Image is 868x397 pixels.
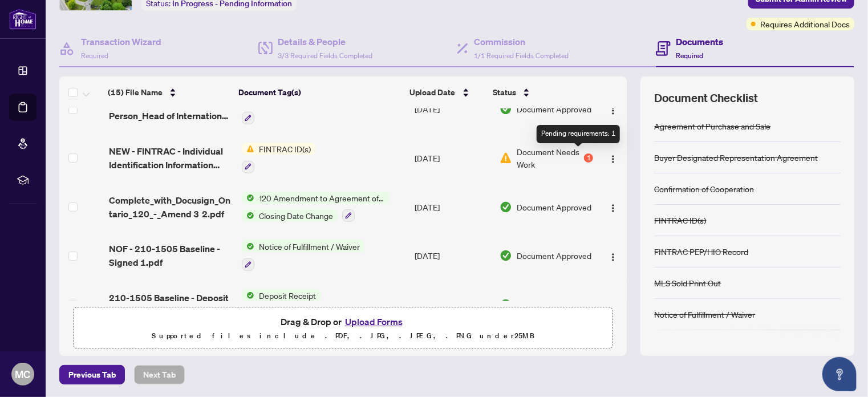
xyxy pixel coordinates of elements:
[517,145,582,171] span: Document Needs Work
[676,35,724,48] h4: Documents
[654,90,758,106] span: Document Checklist
[654,151,818,164] div: Buyer Designated Representation Agreement
[474,51,569,60] span: 1/1 Required Fields Completed
[609,301,618,310] img: Logo
[242,289,321,320] button: Status IconDeposit Receipt
[609,155,618,164] img: Logo
[81,35,161,48] h4: Transaction Wizard
[342,314,406,329] button: Upload Forms
[9,9,36,30] img: logo
[609,253,618,262] img: Logo
[109,95,233,123] span: FINTRAC - Politically Exposed Person_Head of International Organization Checklist_Record.pdf
[488,76,589,108] th: Status
[654,308,755,321] div: Notice of Fulfillment / Waiver
[500,298,512,311] img: Document Status
[500,152,512,164] img: Document Status
[242,192,254,204] img: Status Icon
[410,86,456,99] span: Upload Date
[654,277,721,289] div: MLS Sold Print Out
[654,183,754,195] div: Confirmation of Cooperation
[242,209,254,222] img: Status Icon
[517,249,591,262] span: Document Approved
[254,240,364,253] span: Notice of Fulfillment / Waiver
[278,51,373,60] span: 3/3 Required Fields Completed
[242,192,390,222] button: Status Icon120 Amendment to Agreement of Purchase and SaleStatus IconClosing Date Change
[537,125,620,143] div: Pending requirements: 1
[760,18,850,30] span: Requires Additional Docs
[410,183,495,232] td: [DATE]
[109,291,233,318] span: 210-1505 Baseline - Deposit Receipt 1.pdf
[81,51,108,60] span: Required
[278,35,373,48] h4: Details & People
[242,240,364,271] button: Status IconNotice of Fulfillment / Waiver
[242,240,254,253] img: Status Icon
[80,329,606,343] p: Supported files include .PDF, .JPG, .JPEG, .PNG under 25 MB
[676,51,704,60] span: Required
[405,76,489,108] th: Upload Date
[474,35,569,48] h4: Commission
[242,289,254,302] img: Status Icon
[109,144,233,172] span: NEW - FINTRAC - Individual Identification Information Record.pdf
[234,76,405,108] th: Document Tag(s)
[493,86,516,99] span: Status
[410,85,495,134] td: [DATE]
[109,193,233,221] span: Complete_with_Docusign_Ontario_120_-_Amend 3 2.pdf
[654,214,706,226] div: FINTRAC ID(s)
[500,201,512,213] img: Document Status
[242,94,358,125] button: Status IconFINTRAC PEP/HIO Record
[500,103,512,115] img: Document Status
[604,246,622,265] button: Logo
[103,76,234,108] th: (15) File Name
[59,365,125,384] button: Previous Tab
[68,366,116,384] span: Previous Tab
[254,192,390,204] span: 120 Amendment to Agreement of Purchase and Sale
[604,295,622,314] button: Logo
[242,143,254,155] img: Status Icon
[254,289,321,302] span: Deposit Receipt
[254,143,315,155] span: FINTRAC ID(s)
[108,86,163,99] span: (15) File Name
[654,245,748,258] div: FINTRAC PEP/HIO Record
[604,198,622,216] button: Logo
[74,307,613,350] span: Drag & Drop orUpload FormsSupported files include .PDF, .JPG, .JPEG, .PNG under25MB
[609,106,618,115] img: Logo
[109,242,233,269] span: NOF - 210-1505 Baseline - Signed 1.pdf
[254,209,338,222] span: Closing Date Change
[604,100,622,118] button: Logo
[604,149,622,167] button: Logo
[654,120,770,132] div: Agreement of Purchase and Sale
[822,357,857,391] button: Open asap
[500,249,512,262] img: Document Status
[242,143,315,173] button: Status IconFINTRAC ID(s)
[15,366,31,382] span: MC
[584,153,593,163] div: 1
[134,365,185,384] button: Next Tab
[517,103,591,115] span: Document Approved
[410,280,495,329] td: [DATE]
[410,133,495,183] td: [DATE]
[517,201,591,213] span: Document Approved
[609,204,618,213] img: Logo
[517,298,591,311] span: Document Approved
[281,314,406,329] span: Drag & Drop or
[410,231,495,280] td: [DATE]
